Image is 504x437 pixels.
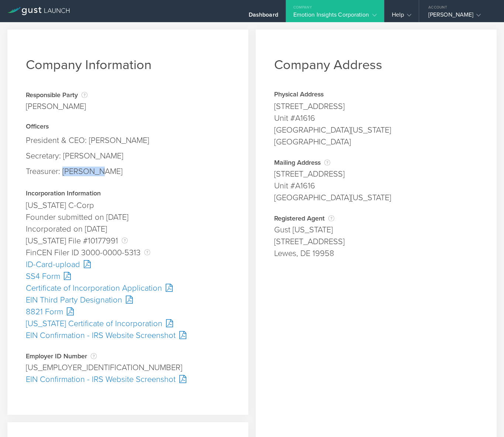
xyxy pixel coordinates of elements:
div: [STREET_ADDRESS] [274,236,478,247]
div: FinCEN Filer ID 3000-0000-5313 [26,247,230,259]
h1: Company Information [26,57,230,73]
div: Treasurer: [PERSON_NAME] [26,164,230,179]
div: [GEOGRAPHIC_DATA] [274,136,478,148]
div: [US_EMPLOYER_IDENTIFICATION_NUMBER] [26,362,230,373]
div: Lewes, DE 19958 [274,247,478,259]
div: [STREET_ADDRESS] [274,168,478,180]
div: Founder submitted on [DATE] [26,211,230,223]
div: Unit #A1616 [274,180,478,192]
div: Emotion Insights Corporation [293,11,377,22]
iframe: Chat Widget [467,402,504,437]
div: Incorporated on [DATE] [26,223,230,235]
div: Incorporation Information [26,190,230,198]
div: EIN Confirmation - IRS Website Screenshot [26,330,230,341]
div: [US_STATE] C-Corp [26,199,230,211]
div: SS4 Form [26,270,230,282]
div: Unit #A1616 [274,112,478,124]
div: [US_STATE] File #10177991 [26,235,230,247]
div: EIN Confirmation - IRS Website Screenshot [26,373,230,385]
div: [GEOGRAPHIC_DATA][US_STATE] [274,124,478,136]
div: ID-Card-upload [26,259,230,270]
div: President & CEO: [PERSON_NAME] [26,133,230,148]
div: 8821 Form [26,306,230,318]
h1: Company Address [274,57,478,73]
div: Registered Agent [274,215,478,222]
div: Physical Address [274,91,478,99]
div: Help [392,11,411,22]
div: [GEOGRAPHIC_DATA][US_STATE] [274,192,478,204]
div: [PERSON_NAME] [428,11,491,22]
div: Certificate of Incorporation Application [26,282,230,294]
div: [PERSON_NAME] [26,100,87,112]
div: Dashboard [249,11,278,22]
div: Responsible Party [26,91,87,99]
div: Gust [US_STATE] [274,224,478,236]
div: Mailing Address [274,159,478,166]
div: [US_STATE] Certificate of Incorporation [26,318,230,330]
div: Employer ID Number [26,352,230,360]
div: Secretary: [PERSON_NAME] [26,148,230,164]
div: EIN Third Party Designation [26,294,230,306]
div: [STREET_ADDRESS] [274,100,478,112]
div: Officers [26,123,230,131]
